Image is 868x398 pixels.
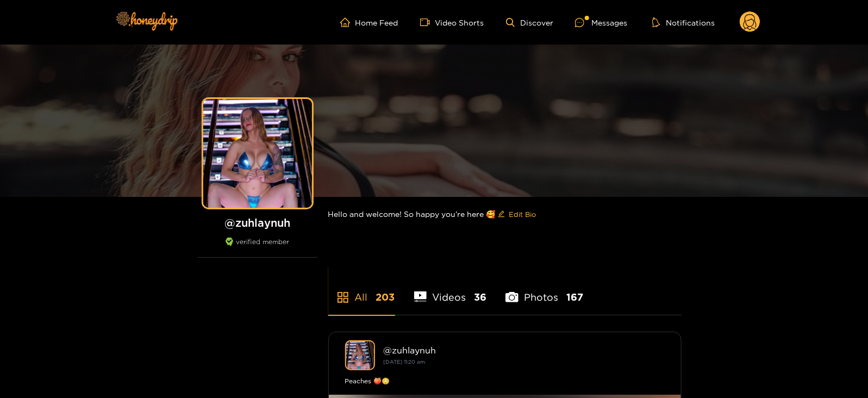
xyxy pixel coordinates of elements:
h1: @ zuhlaynuh [198,216,317,229]
li: Videos [414,266,487,315]
button: Notifications [649,17,718,28]
a: Home Feed [340,17,398,27]
div: Messages [575,16,627,29]
span: edit [498,210,505,219]
span: 36 [474,290,486,304]
img: zuhlaynuh [345,340,375,370]
a: Video Shorts [420,17,484,27]
span: video-camera [420,17,435,27]
div: Hello and welcome! So happy you’re here 🥰 [328,197,682,232]
div: verified member [198,238,317,258]
span: 167 [566,290,583,304]
a: Discover [506,18,553,27]
span: home [340,17,355,27]
small: [DATE] 11:20 am [384,359,426,365]
button: editEdit Bio [496,206,539,223]
span: appstore [336,291,349,304]
span: 203 [376,290,395,304]
span: Edit Bio [509,209,536,220]
div: @ zuhlaynuh [384,345,665,355]
li: All [328,266,395,315]
li: Photos [505,266,583,315]
div: Peaches 🍑😳 [345,376,665,387]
